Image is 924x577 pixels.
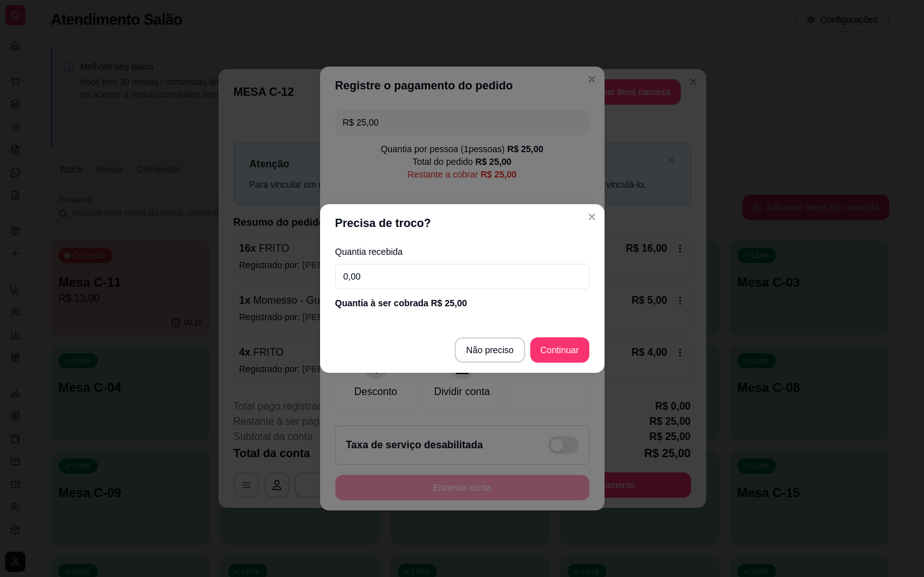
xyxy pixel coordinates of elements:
button: Continuar [530,337,589,363]
label: Quantia recebida [335,247,589,256]
button: Close [582,207,602,227]
div: Quantia à ser cobrada R$ 25,00 [335,297,589,309]
button: Não preciso [455,337,525,363]
header: Precisa de troco? [320,204,605,242]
